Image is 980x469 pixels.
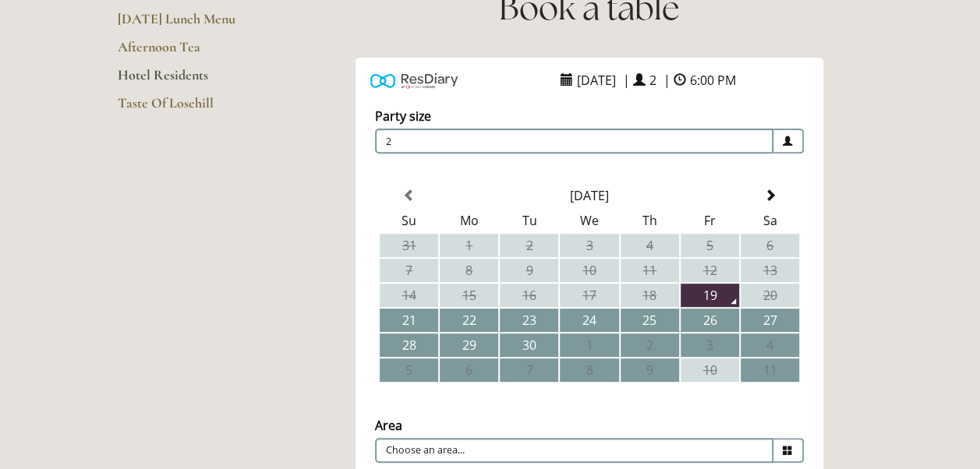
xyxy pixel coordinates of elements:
td: 30 [500,333,558,357]
td: 2 [500,234,558,257]
td: 9 [500,259,558,282]
th: Mo [440,209,498,232]
td: 27 [741,309,799,332]
td: 21 [380,309,438,332]
span: 6:00 PM [686,68,740,93]
th: Sa [741,209,799,232]
label: Area [375,417,402,434]
th: Su [380,209,438,232]
span: Next Month [763,189,776,202]
td: 2 [621,333,679,357]
td: 18 [621,284,679,307]
td: 10 [560,259,618,282]
th: Th [621,209,679,232]
td: 23 [500,309,558,332]
td: 5 [681,234,739,257]
td: 22 [440,309,498,332]
td: 6 [440,358,498,382]
td: 24 [560,309,618,332]
td: 7 [380,259,438,282]
th: Tu [500,209,558,232]
th: We [560,209,618,232]
td: 20 [741,284,799,307]
td: 5 [380,358,438,382]
td: 31 [380,234,438,257]
td: 25 [621,309,679,332]
span: 2 [375,129,773,153]
td: 15 [440,284,498,307]
span: | [623,72,630,89]
td: 7 [500,358,558,382]
td: 3 [560,234,618,257]
a: Taste Of Losehill [118,94,267,122]
td: 13 [741,259,799,282]
span: [DATE] [573,68,620,93]
td: 1 [440,234,498,257]
td: 1 [560,333,618,357]
a: Afternoon Tea [118,38,267,66]
td: 17 [560,284,618,307]
th: Fr [681,209,739,232]
span: Previous Month [403,189,416,202]
td: 10 [681,358,739,382]
span: 2 [646,68,660,93]
td: 4 [741,333,799,357]
th: Select Month [440,184,739,207]
td: 11 [621,259,679,282]
img: Powered by ResDiary [370,69,458,92]
td: 12 [681,259,739,282]
td: 16 [500,284,558,307]
td: 4 [621,234,679,257]
td: 3 [681,333,739,357]
a: Hotel Residents [118,66,267,94]
td: 8 [560,358,618,382]
td: 28 [380,333,438,357]
td: 6 [741,234,799,257]
td: 26 [681,309,739,332]
a: [DATE] Lunch Menu [118,10,267,38]
td: 19 [681,284,739,307]
label: Party size [375,108,431,125]
td: 11 [741,358,799,382]
span: | [663,72,670,89]
td: 8 [440,259,498,282]
td: 14 [380,284,438,307]
td: 9 [621,358,679,382]
td: 29 [440,333,498,357]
